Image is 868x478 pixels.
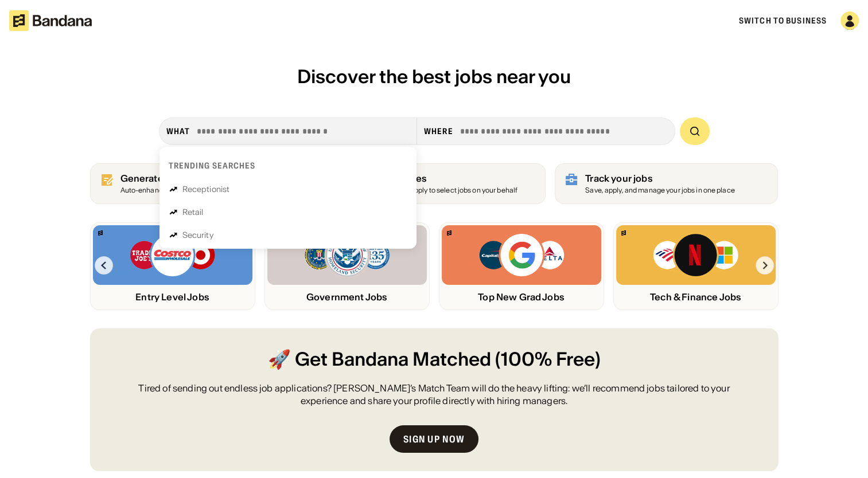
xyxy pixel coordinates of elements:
[166,126,190,136] div: what
[264,222,430,310] a: Bandana logoFBI, DHS, MWRD logosGovernment Jobs
[739,15,827,26] a: Switch to Business
[447,230,451,236] img: Bandana logo
[303,232,391,278] img: FBI, DHS, MWRD logos
[120,187,266,194] div: Auto-enhance your resume to land interviews
[585,173,735,184] div: Track your jobs
[90,163,313,204] a: Generate resume (100% free)Auto-enhance your resume to land interviews
[297,65,571,88] span: Discover the best jobs near you
[478,232,565,278] img: Capital One, Google, Delta logos
[390,425,478,453] a: Sign up now
[267,292,427,303] div: Government Jobs
[98,230,103,236] img: Bandana logo
[9,10,92,31] img: Bandana logotype
[322,163,546,204] a: Get job matches Allow Bandana to apply to select jobs on your behalf
[756,256,774,275] img: Right Arrow
[424,126,453,136] div: Where
[95,256,113,275] img: Left Arrow
[118,382,751,408] div: Tired of sending out endless job applications? [PERSON_NAME]’s Match Team will do the heavy lifti...
[621,230,626,236] img: Bandana logo
[353,187,517,194] div: Allow Bandana to apply to select jobs on your behalf
[182,231,214,239] div: Security
[585,187,735,194] div: Save, apply, and manage your jobs in one place
[182,185,230,193] div: Receptionist
[555,163,778,204] a: Track your jobs Save, apply, and manage your jobs in one place
[495,347,601,373] span: (100% Free)
[182,208,204,216] div: Retail
[403,434,465,444] div: Sign up now
[613,222,779,310] a: Bandana logoBank of America, Netflix, Microsoft logosTech & Finance Jobs
[353,173,517,184] div: Get job matches
[169,160,256,171] div: Trending searches
[652,232,739,278] img: Bank of America, Netflix, Microsoft logos
[439,222,604,310] a: Bandana logoCapital One, Google, Delta logosTop New Grad Jobs
[268,347,491,373] span: 🚀 Get Bandana Matched
[442,292,601,303] div: Top New Grad Jobs
[90,222,255,310] a: Bandana logoTrader Joe’s, Costco, Target logosEntry Level Jobs
[120,173,266,184] div: Generate resume
[93,292,252,303] div: Entry Level Jobs
[129,232,216,278] img: Trader Joe’s, Costco, Target logos
[616,292,776,303] div: Tech & Finance Jobs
